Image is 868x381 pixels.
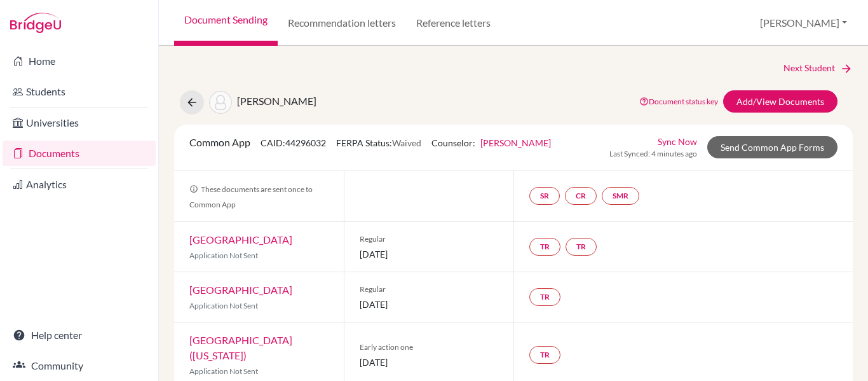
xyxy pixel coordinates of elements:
a: TR [529,288,560,306]
a: Community [3,353,156,378]
span: Application Not Sent [189,301,258,310]
a: Students [3,79,156,104]
a: Home [3,48,156,74]
span: Common App [189,136,250,148]
a: Analytics [3,172,156,197]
a: Documents [3,141,156,166]
a: SR [529,187,560,205]
a: [GEOGRAPHIC_DATA] ([US_STATE]) [189,334,292,361]
span: Early action one [360,342,498,353]
a: Next Student [783,61,853,75]
a: TR [566,238,597,256]
span: These documents are sent once to Common App [189,184,313,209]
a: Send Common App Forms [707,136,837,158]
img: Bridge-U [10,13,61,33]
button: [PERSON_NAME] [754,11,853,35]
span: [DATE] [360,247,498,261]
span: Application Not Sent [189,366,258,376]
a: TR [529,346,560,364]
a: CR [565,187,597,205]
a: Sync Now [658,135,697,148]
a: Add/View Documents [723,90,837,113]
a: SMR [602,187,639,205]
a: Document status key [639,97,718,106]
a: Help center [3,322,156,348]
a: [GEOGRAPHIC_DATA] [189,284,292,296]
a: Universities [3,110,156,135]
a: TR [529,238,560,256]
span: Regular [360,233,498,245]
span: [PERSON_NAME] [237,95,316,107]
span: CAID: 44296032 [261,137,326,148]
a: [PERSON_NAME] [480,137,551,148]
span: [DATE] [360,298,498,311]
a: [GEOGRAPHIC_DATA] [189,233,292,246]
span: Regular [360,284,498,295]
span: Application Not Sent [189,251,258,260]
span: [DATE] [360,356,498,369]
span: FERPA Status: [336,137,421,148]
span: Last Synced: 4 minutes ago [609,148,697,160]
span: Waived [392,137,421,148]
span: Counselor: [431,137,551,148]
